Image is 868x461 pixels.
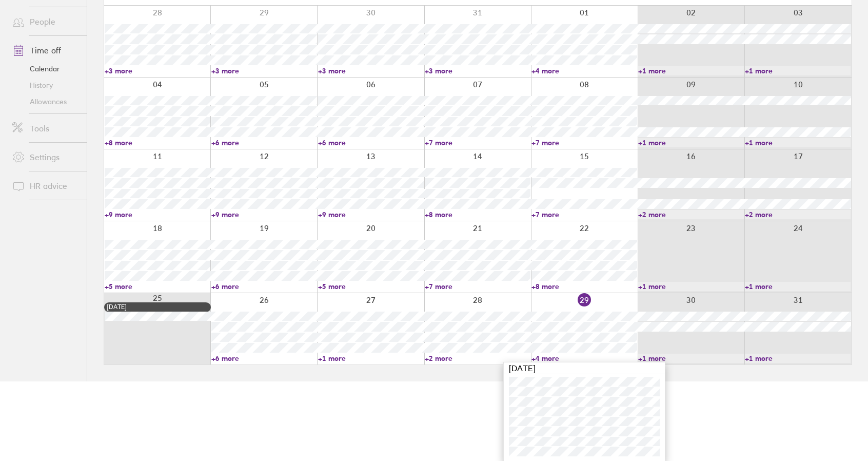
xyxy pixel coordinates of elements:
[425,66,530,75] a: +3 more
[4,176,87,196] a: HR advice
[745,354,851,363] a: +1 more
[425,210,530,219] a: +8 more
[638,282,744,291] a: +1 more
[504,362,665,374] div: [DATE]
[105,66,210,75] a: +3 more
[211,66,317,75] a: +3 more
[318,282,424,291] a: +5 more
[318,210,424,219] a: +9 more
[531,354,637,363] a: +4 more
[4,61,87,77] a: Calendar
[4,77,87,93] a: History
[425,354,530,363] a: +2 more
[425,282,530,291] a: +7 more
[4,147,87,167] a: Settings
[425,138,530,147] a: +7 more
[638,210,744,219] a: +2 more
[745,66,851,75] a: +1 more
[4,93,87,110] a: Allowances
[531,282,637,291] a: +8 more
[4,11,87,32] a: People
[531,138,637,147] a: +7 more
[211,282,317,291] a: +6 more
[531,66,637,75] a: +4 more
[107,303,208,311] div: [DATE]
[105,138,210,147] a: +8 more
[745,282,851,291] a: +1 more
[638,354,744,363] a: +1 more
[211,354,317,363] a: +6 more
[211,138,317,147] a: +6 more
[745,138,851,147] a: +1 more
[745,210,851,219] a: +2 more
[318,66,424,75] a: +3 more
[4,118,87,139] a: Tools
[638,66,744,75] a: +1 more
[105,282,210,291] a: +5 more
[638,138,744,147] a: +1 more
[211,210,317,219] a: +9 more
[318,354,424,363] a: +1 more
[318,138,424,147] a: +6 more
[105,210,210,219] a: +9 more
[531,210,637,219] a: +7 more
[4,40,87,61] a: Time off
